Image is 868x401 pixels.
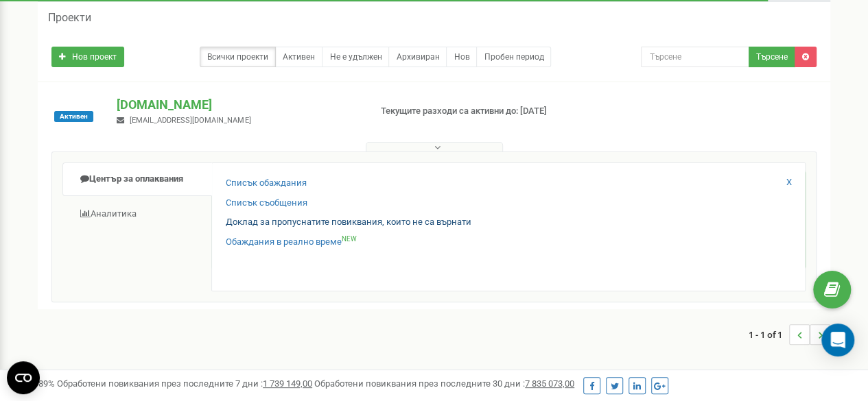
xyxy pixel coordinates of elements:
a: Център за оплаквания [62,162,212,196]
u: 7 835 073,00 [525,378,574,389]
a: Всички проекти [200,47,276,67]
nav: ... [749,311,830,359]
a: Пробен период [476,47,551,67]
h5: Проекти [48,12,91,24]
span: Обработени повиквания през последните 7 дни : [57,378,312,389]
a: Активен [275,47,322,67]
p: [DOMAIN_NAME] [117,96,358,114]
span: Активен [54,111,93,122]
div: Open Intercom Messenger [821,324,854,356]
a: Обаждания в реално времеNEW [226,236,357,249]
a: Нов проект [51,47,124,67]
button: Open CMP widget [7,361,40,394]
a: Архивиран [388,47,447,67]
a: Списък съобщения [226,197,307,210]
input: Търсене [641,47,749,67]
sup: NEW [342,235,357,243]
a: Нов [446,47,477,67]
p: Текущите разходи са активни до: [DATE] [381,105,556,118]
span: Обработени повиквания през последните 30 дни : [314,378,574,389]
a: Не е удължен [322,47,389,67]
a: Аналитика [62,197,212,231]
span: 1 - 1 of 1 [749,324,789,345]
a: Доклад за пропуснатите повиквания, които не са върнати [226,216,471,229]
button: Търсене [749,47,795,67]
a: Списък обаждания [226,177,307,190]
span: [EMAIL_ADDRESS][DOMAIN_NAME] [130,116,250,125]
a: X [786,176,792,189]
u: 1 739 149,00 [263,378,312,389]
